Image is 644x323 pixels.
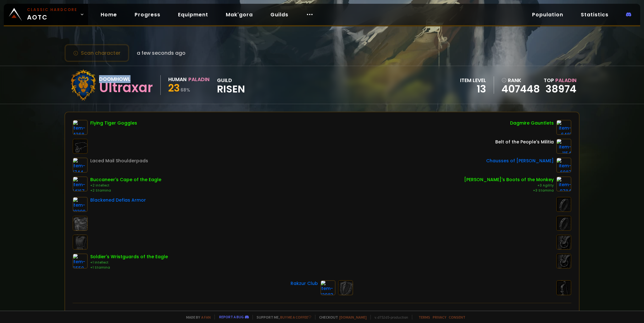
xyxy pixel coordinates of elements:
[27,7,77,22] span: AOTC
[73,120,88,135] img: item-4368
[556,158,571,173] img: item-6087
[460,76,486,84] div: item level
[315,315,367,320] span: Checkout
[90,120,137,126] div: Flying Tiger Goggles
[265,8,293,21] a: Guilds
[201,315,211,320] a: a fan
[460,84,486,94] div: 13
[180,87,190,93] small: 68 %
[182,315,211,320] span: Made by
[173,8,213,21] a: Equipment
[510,120,554,126] div: Dagmire Gauntlets
[544,76,576,84] div: Top
[168,81,180,95] span: 23
[96,8,122,21] a: Home
[90,158,148,164] div: Laced Mail Shoulderpads
[419,315,430,320] a: Terms
[464,188,554,193] div: +3 Stamina
[73,158,88,173] img: item-1744
[90,260,168,265] div: +1 Intellect
[27,7,77,13] small: Classic Hardcore
[73,253,88,269] img: item-6550
[464,183,554,188] div: +3 Agility
[73,197,88,212] img: item-10399
[555,77,576,84] span: Paladin
[527,8,568,21] a: Population
[99,75,153,83] div: Doomhowl
[556,120,571,135] img: item-6481
[90,176,161,183] div: Buccaneer's Cape of the Eagle
[320,280,336,295] img: item-12983
[90,253,168,260] div: Soldier's Wristguards of the Eagle
[576,8,613,21] a: Statistics
[221,8,258,21] a: Mak'gora
[90,197,146,203] div: Blackened Defias Armor
[64,44,129,62] button: Scan character
[556,139,571,154] img: item-1154
[253,315,311,320] span: Support me,
[99,83,153,92] div: Ultraxar
[556,176,571,192] img: item-9784
[486,158,554,164] div: Chausses of [PERSON_NAME]
[495,139,554,145] div: Belt of the People's Militia
[449,315,465,320] a: Consent
[546,82,576,96] a: 38974
[130,8,165,21] a: Progress
[4,4,88,25] a: Classic HardcoreAOTC
[502,84,540,94] a: 407448
[168,75,186,83] div: Human
[137,49,186,57] span: a few seconds ago
[90,188,161,193] div: +2 Stamina
[433,315,446,320] a: Privacy
[291,280,318,287] div: Rakzur Club
[90,183,161,188] div: +2 Intellect
[502,76,540,84] div: rank
[280,315,311,320] a: Buy me a coffee
[464,176,554,183] div: [PERSON_NAME]'s Boots of the Monkey
[339,315,367,320] a: [DOMAIN_NAME]
[188,75,209,83] div: Paladin
[90,265,168,270] div: +1 Stamina
[370,315,408,320] span: v. d752d5 - production
[217,76,245,94] div: guild
[219,315,244,319] a: Report a bug
[73,176,88,192] img: item-14167
[217,84,245,94] span: Risen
